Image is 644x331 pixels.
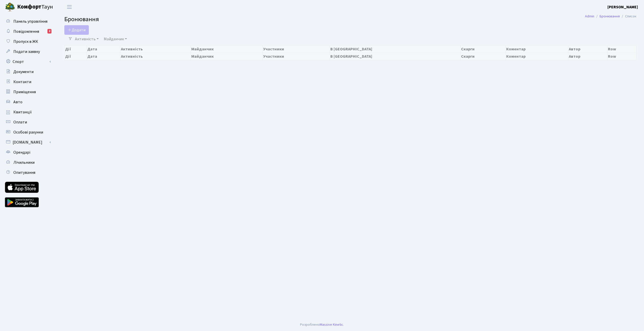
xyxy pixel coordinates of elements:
th: Участники [262,45,330,53]
a: Бронювання [600,14,620,19]
nav: breadcrumb [577,11,644,22]
img: logo.png [5,2,15,12]
span: Оплати [13,119,27,125]
a: [PERSON_NAME] [607,4,638,10]
button: Переключити навігацію [63,3,76,11]
th: Автор [568,53,607,60]
th: Дата [87,45,120,53]
span: Опитування [13,170,35,175]
button: Додати [64,25,89,35]
span: Лічильники [13,160,35,165]
a: Massive Kinetic [320,322,343,327]
a: Документи [3,67,53,77]
a: Лічильники [3,157,53,168]
span: Повідомлення [13,29,39,34]
th: Автор [568,45,607,53]
a: [DOMAIN_NAME] [3,137,53,147]
div: 2 [47,29,51,34]
th: Майданчик [191,53,262,60]
th: Дата [87,53,120,60]
th: Участники [262,53,330,60]
th: Коментар [505,53,568,60]
a: Орендарі [3,147,53,157]
span: Особові рахунки [13,129,43,135]
th: В [GEOGRAPHIC_DATA] [330,45,461,53]
a: Подати заявку [3,47,53,57]
a: Квитанції [3,107,53,117]
a: Контакти [3,77,53,87]
th: Row [607,53,636,60]
span: Орендарі [13,150,30,155]
span: Приміщення [13,89,36,95]
th: Активність [120,53,191,60]
span: Пропуск в ЖК [13,39,38,44]
span: Авто [13,99,22,105]
span: Таун [17,3,53,11]
a: Повідомлення2 [3,26,53,37]
span: Документи [13,69,34,75]
a: Панель управління [3,16,53,26]
th: В [GEOGRAPHIC_DATA] [330,53,461,60]
th: Дії [65,45,87,53]
a: Авто [3,97,53,107]
a: Опитування [3,168,53,178]
span: Подати заявку [13,49,40,54]
span: Панель управління [13,19,47,24]
th: Row [607,45,636,53]
span: Бронювання [64,15,99,24]
a: Майданчик [102,35,129,43]
a: Admin [585,14,594,19]
span: Квитанції [13,109,32,115]
th: Активність [120,45,191,53]
a: Активність [73,35,101,43]
a: Пропуск в ЖК [3,37,53,47]
b: Комфорт [17,3,41,11]
a: Особові рахунки [3,127,53,137]
span: Контакти [13,79,31,85]
th: Майданчик [191,45,262,53]
th: Скарги [461,53,506,60]
a: Оплати [3,117,53,127]
th: Коментар [505,45,568,53]
th: Скарги [461,45,506,53]
a: Спорт [3,57,53,67]
div: Розроблено . [300,322,344,327]
li: Список [620,14,636,19]
th: Дії [65,53,87,60]
a: Приміщення [3,87,53,97]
